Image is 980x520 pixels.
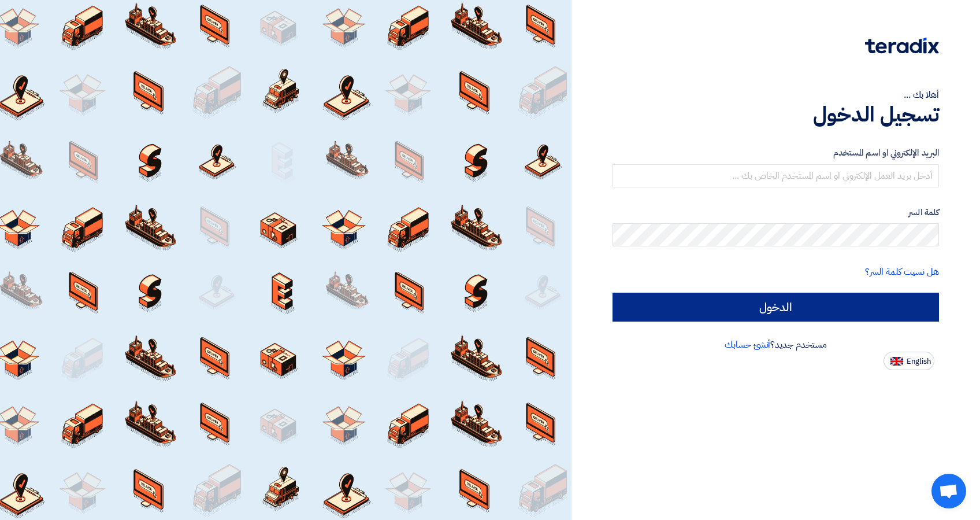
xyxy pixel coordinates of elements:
a: هل نسيت كلمة السر؟ [865,265,939,279]
label: كلمة السر [612,206,939,219]
div: أهلا بك ... [612,88,939,102]
button: English [884,352,934,370]
a: أنشئ حسابك [725,338,770,352]
span: English [907,357,931,366]
div: مستخدم جديد؟ [612,338,939,352]
input: الدخول [612,293,939,322]
label: البريد الإلكتروني او اسم المستخدم [612,146,939,160]
div: Open chat [931,474,966,508]
img: en-US.png [890,357,903,366]
input: أدخل بريد العمل الإلكتروني او اسم المستخدم الخاص بك ... [612,164,939,187]
h1: تسجيل الدخول [612,102,939,127]
img: Teradix logo [865,38,939,54]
